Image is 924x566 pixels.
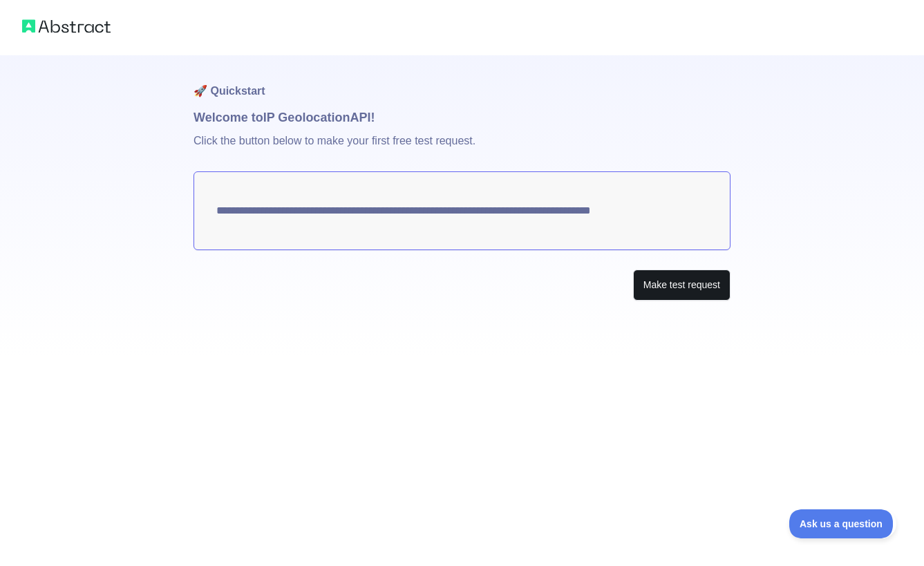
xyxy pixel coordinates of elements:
[194,108,730,127] h1: Welcome to IP Geolocation API!
[194,127,730,171] p: Click the button below to make your first free test request.
[633,270,730,301] button: Make test request
[194,55,730,108] h1: 🚀 Quickstart
[789,509,896,538] iframe: Toggle Customer Support
[22,17,111,36] img: Abstract logo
